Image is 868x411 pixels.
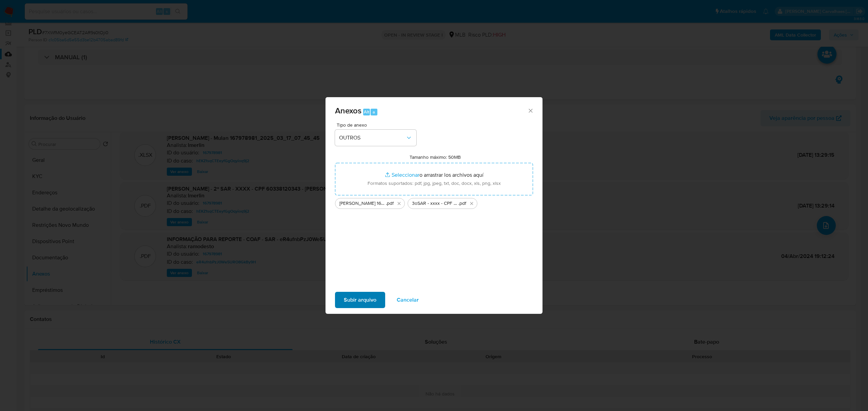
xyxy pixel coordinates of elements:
span: Tipo de anexo [337,123,418,127]
button: OUTROS [335,130,416,146]
span: .pdf [386,200,394,207]
span: Anexos [335,105,361,116]
button: Cerrar [527,107,533,113]
button: Eliminar 3oSAR - xxxx - CPF 60338120343 - JOSE SEBASTIAO JARDIM.pdf [468,199,476,208]
span: Subir arquivo [344,293,376,307]
button: Cancelar [388,292,428,308]
span: [PERSON_NAME] 167978981_2025_10_14_08_17_28 - Data [GEOGRAPHIC_DATA] [339,200,386,207]
span: OUTROS [339,134,406,141]
ul: Archivos seleccionados [335,195,533,209]
span: a [373,109,375,115]
button: Subir arquivo [335,292,385,308]
span: .pdf [458,200,466,207]
button: Eliminar Mulan Jose Sebastiao Jardim 167978981_2025_10_14_08_17_28 - Data TX.pdf [395,199,403,208]
span: Cancelar [397,293,419,307]
label: Tamanho máximo: 50MB [410,154,461,160]
span: 3oSAR - xxxx - CPF 60338120343 - [PERSON_NAME] [412,200,458,207]
span: Alt [364,109,369,115]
